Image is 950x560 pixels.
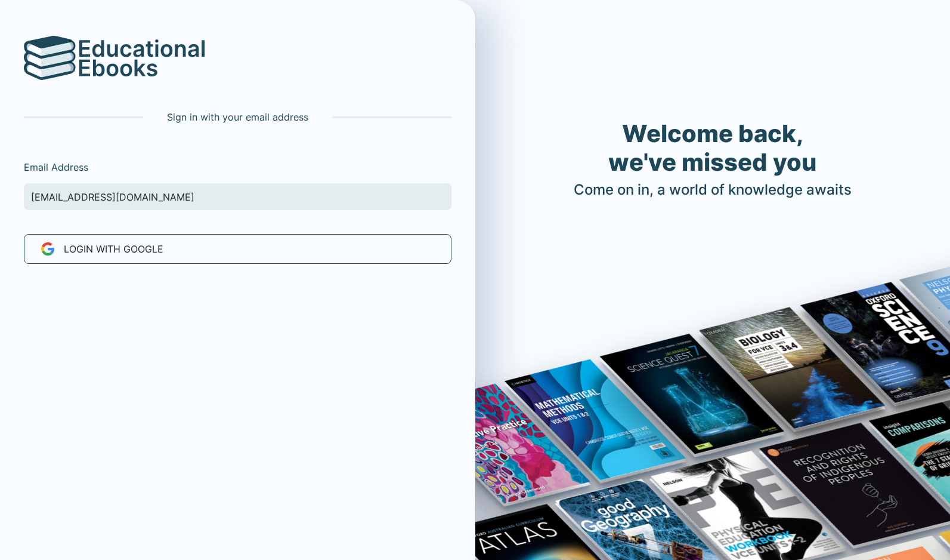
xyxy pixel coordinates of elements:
[24,36,76,80] img: logo.svg
[574,181,852,199] h4: Come on in, a world of knowledge awaits
[79,39,205,76] img: logo-text.svg
[24,234,451,264] button: LOGIN WITH Google
[24,160,88,174] label: Email Address
[64,242,163,256] span: LOGIN WITH Google
[24,110,451,124] div: Sign in with your email address
[32,242,55,256] img: new-google-favicon.svg
[574,119,852,177] h1: Welcome back, we've missed you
